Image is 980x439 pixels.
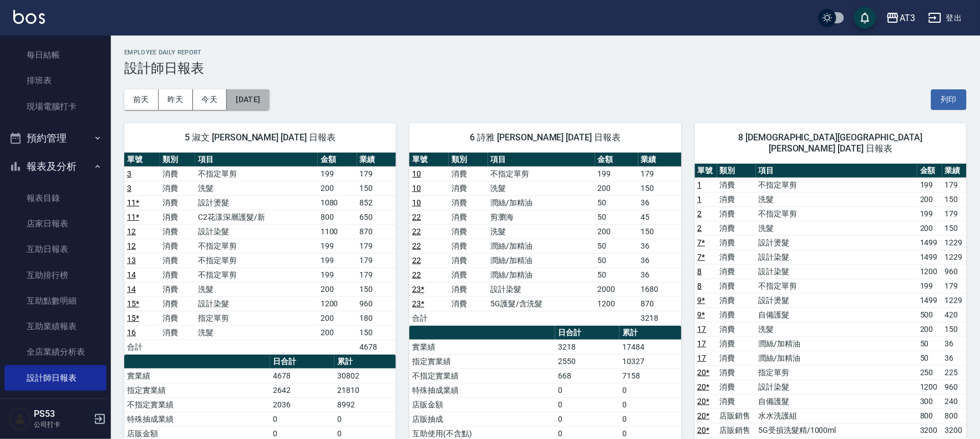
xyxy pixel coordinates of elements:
[449,181,488,195] td: 消費
[717,380,756,394] td: 消費
[595,210,638,224] td: 50
[270,355,334,369] th: 日合計
[717,365,756,380] td: 消費
[638,239,682,253] td: 36
[942,221,967,235] td: 150
[195,325,318,340] td: 洗髮
[488,296,595,311] td: 5G護髮/含洗髮
[756,365,918,380] td: 指定單剪
[160,195,195,210] td: 消費
[318,195,357,210] td: 1080
[698,209,702,218] a: 2
[160,153,195,167] th: 類別
[127,169,131,178] a: 3
[318,181,357,195] td: 200
[917,365,942,380] td: 250
[595,253,638,268] td: 50
[160,181,195,195] td: 消費
[124,89,159,110] button: 前天
[698,195,702,204] a: 1
[195,153,318,167] th: 項目
[638,181,682,195] td: 150
[412,241,421,250] a: 22
[756,394,918,408] td: 自備護髮
[620,397,681,412] td: 0
[412,270,421,279] a: 22
[698,325,707,334] a: 17
[882,7,920,29] button: AT3
[698,224,702,233] a: 2
[756,293,918,307] td: 設計燙髮
[4,236,106,262] a: 互助日報表
[357,340,397,354] td: 4678
[717,192,756,206] td: 消費
[638,224,682,239] td: 150
[756,307,918,322] td: 自備護髮
[555,354,620,369] td: 2550
[124,369,270,383] td: 實業績
[318,210,357,224] td: 800
[917,164,942,178] th: 金額
[717,206,756,221] td: 消費
[488,153,595,167] th: 項目
[942,408,967,423] td: 800
[756,336,918,351] td: 潤絲/加精油
[756,235,918,250] td: 設計燙髮
[917,206,942,221] td: 199
[942,293,967,307] td: 1229
[412,227,421,236] a: 22
[412,213,421,221] a: 22
[318,224,357,239] td: 1100
[160,224,195,239] td: 消費
[318,268,357,282] td: 199
[318,296,357,311] td: 1200
[924,8,967,28] button: 登出
[318,239,357,253] td: 199
[917,178,942,192] td: 199
[931,89,967,110] button: 列印
[708,132,953,154] span: 8 [DEMOGRAPHIC_DATA][GEOGRAPHIC_DATA][PERSON_NAME] [DATE] 日報表
[357,325,397,340] td: 150
[717,293,756,307] td: 消費
[756,178,918,192] td: 不指定單剪
[756,206,918,221] td: 不指定單剪
[717,336,756,351] td: 消費
[160,325,195,340] td: 消費
[595,224,638,239] td: 200
[409,383,555,397] td: 特殊抽成業績
[555,412,620,426] td: 0
[449,296,488,311] td: 消費
[638,282,682,296] td: 1680
[423,132,668,143] span: 6 詩雅 [PERSON_NAME] [DATE] 日報表
[695,164,717,178] th: 單號
[698,267,702,276] a: 8
[412,169,421,178] a: 10
[595,181,638,195] td: 200
[917,380,942,394] td: 1200
[270,397,334,412] td: 2036
[195,224,318,239] td: 設計染髮
[4,288,106,314] a: 互助點數明細
[160,210,195,224] td: 消費
[270,383,334,397] td: 2642
[488,210,595,224] td: 剪瀏海
[409,340,555,354] td: 實業績
[917,351,942,365] td: 50
[756,380,918,394] td: 設計染髮
[357,253,397,268] td: 179
[638,210,682,224] td: 45
[717,235,756,250] td: 消費
[449,268,488,282] td: 消費
[357,210,397,224] td: 650
[409,369,555,383] td: 不指定實業績
[357,181,397,195] td: 150
[4,211,106,236] a: 店家日報表
[756,221,918,235] td: 洗髮
[917,307,942,322] td: 500
[357,311,397,325] td: 180
[917,394,942,408] td: 300
[638,166,682,181] td: 179
[13,10,45,24] img: Logo
[620,412,681,426] td: 0
[127,227,136,236] a: 12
